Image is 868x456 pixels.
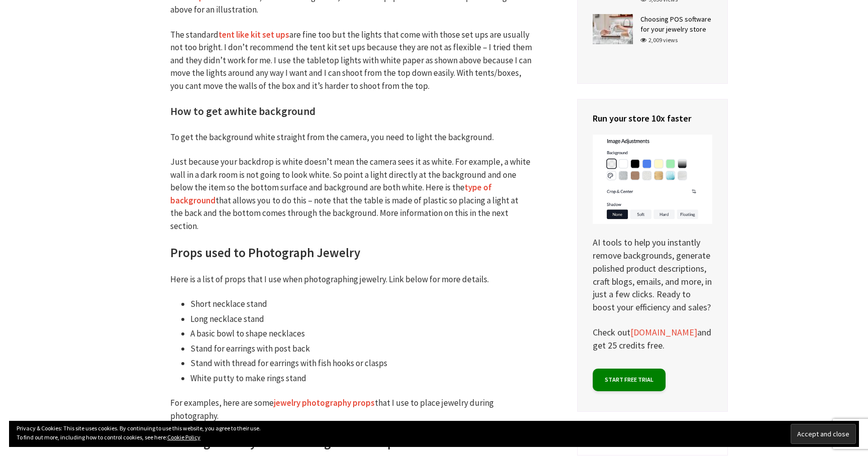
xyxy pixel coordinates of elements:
[640,36,678,45] div: 2,009 views
[630,326,697,338] a: [DOMAIN_NAME]
[170,156,532,233] p: Just because your backdrop is white doesn’t mean the camera sees it as white. For example, a whit...
[640,15,711,34] a: Choosing POS software for your jewelry store
[593,135,712,314] p: AI tools to help you instantly remove backgrounds, generate polished product descriptions, craft ...
[593,112,712,125] h4: Run your store 10x faster
[791,424,856,444] input: Accept and close
[170,245,532,261] h2: Props used to Photograph Jewelry
[190,357,532,370] li: Stand with thread for earrings with fish hooks or clasps
[167,433,200,441] a: Cookie Policy
[190,313,532,326] li: Long necklace stand
[274,397,375,409] a: jewelry photography props
[230,104,315,118] strong: white background
[190,372,532,385] li: White putty to make rings stand
[170,29,532,93] p: The standard are fine too but the lights that come with those set ups are usually not too bright....
[9,421,859,447] div: Privacy & Cookies: This site uses cookies. By continuing to use this website, you agree to their ...
[190,343,532,356] li: Stand for earrings with post back
[219,29,289,41] a: tent like kit set ups
[190,298,532,311] li: Short necklace stand
[170,131,532,144] p: To get the background white straight from the camera, you need to light the background.
[170,273,532,286] p: Here is a list of props that I use when photographing jewelry. Link below for more details.
[170,397,532,422] p: For examples, here are some that I use to place jewelry during photography.
[593,369,666,391] a: Start free trial
[593,326,712,352] p: Check out and get 25 credits free.
[170,182,492,206] a: type of background
[170,104,532,119] h3: How to get a
[190,327,532,340] li: A basic bowl to shape necklaces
